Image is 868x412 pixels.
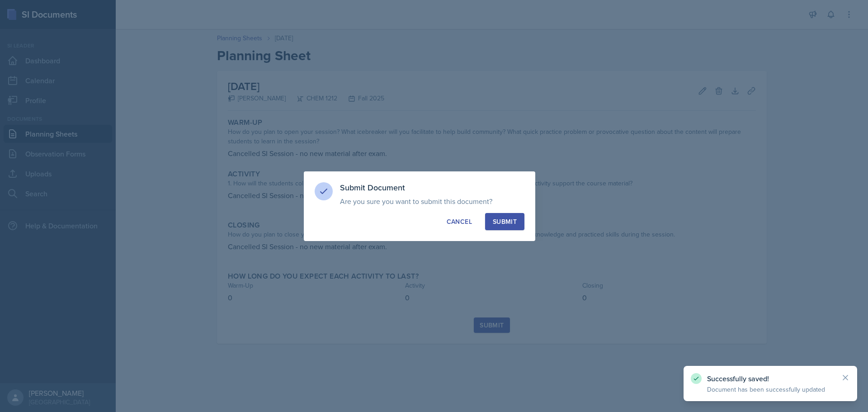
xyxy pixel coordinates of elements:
div: Cancel [447,217,472,226]
p: Document has been successfully updated [707,385,834,394]
button: Submit [485,213,524,230]
p: Successfully saved! [707,374,834,383]
div: Submit [493,217,517,226]
button: Cancel [439,213,480,230]
p: Are you sure you want to submit this document? [340,197,524,206]
h3: Submit Document [340,182,524,193]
